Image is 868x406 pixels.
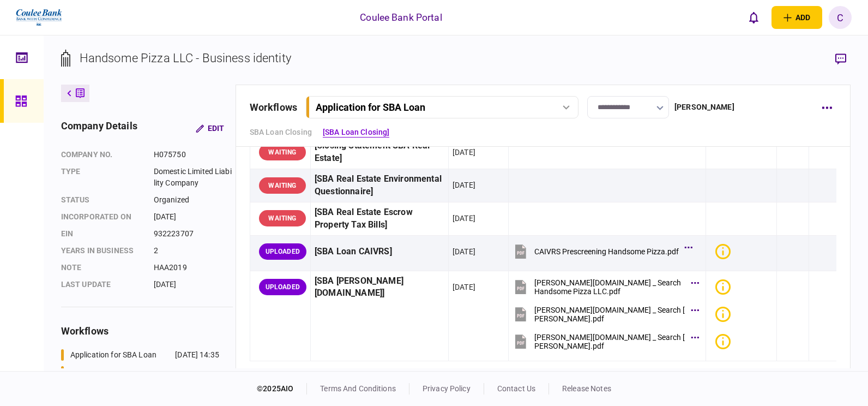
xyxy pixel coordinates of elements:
button: SAM.gov _ Search Handsome Pizza LLC.pdf [513,275,696,300]
button: open notifications list [742,6,765,29]
button: SAM.gov _ Search Christia Carini Hanson.pdf [513,330,696,354]
div: 932223707 [154,228,233,240]
div: [DATE] [453,246,475,257]
button: SAM.gov _ Search Dean M Hanson.pdf [513,302,696,327]
div: incorporated on [61,211,143,223]
a: SBA Loan Closing [250,127,312,138]
div: SAM.gov _ Search Handsome Pizza LLC.pdf [534,278,685,296]
div: Organized [154,194,233,206]
div: [Closing Statement SBA Real Estate] [315,140,444,165]
div: [DATE] [154,211,233,223]
div: Financial Requirements [70,366,151,378]
div: [DATE] 14:35 [175,349,219,361]
div: workflows [61,324,233,338]
div: status [61,194,143,206]
div: [DATE] [154,279,233,290]
div: SAM.gov _ Search Christia Carini Hanson.pdf [534,333,685,350]
button: Bad quality [715,244,735,259]
div: workflows [250,100,297,115]
button: Bad quality [715,279,735,295]
div: [DATE] [453,180,475,190]
div: [SBA Loan CAIVRS] [315,240,444,264]
a: privacy policy [423,384,471,393]
div: Bad quality [715,279,731,295]
button: Application for SBA Loan [306,96,578,118]
div: Bad quality [715,334,731,349]
div: [PERSON_NAME] [674,101,734,113]
div: Domestic Limited Liability Company [154,166,233,189]
div: Application for SBA Loan [70,349,156,361]
div: WAITING [259,144,306,160]
div: note [61,262,143,273]
button: Bad quality [715,307,735,322]
a: release notes [562,384,611,393]
button: Bad quality [715,334,735,349]
div: Coulee Bank Portal [360,10,442,25]
div: WAITING [259,177,306,194]
div: Bad quality [715,244,731,259]
div: company no. [61,149,143,160]
a: Application for SBA Loan[DATE] 14:35 [61,349,219,361]
a: contact us [497,384,535,393]
a: terms and conditions [320,384,396,393]
div: CAIVRS Prescreening Handsome Pizza.pdf [534,247,679,256]
div: UPLOADED [259,243,306,260]
div: Type [61,166,143,189]
div: [DATE] [453,282,475,292]
div: Bad quality [715,307,731,322]
div: Application for SBA Loan [316,101,425,113]
div: H075750 [154,149,233,160]
div: Handsome Pizza LLC - Business identity [80,49,291,67]
div: [SBA [PERSON_NAME][DOMAIN_NAME]] [315,275,444,300]
div: company details [61,118,137,138]
button: C [829,6,852,29]
div: years in business [61,245,143,256]
div: WAITING [259,210,306,226]
img: client company logo [15,4,63,31]
div: [SBA Real Estate Escrow Property Tax Bills] [315,206,444,231]
div: 2 [154,245,233,256]
div: EIN [61,228,143,240]
div: last update [61,279,143,290]
div: SAM.gov _ Search Dean M Hanson.pdf [534,306,685,323]
div: [DATE] 11:19 [175,366,219,378]
div: [DATE] [453,213,475,224]
div: [DATE] [453,147,475,158]
div: UPLOADED [259,279,306,295]
a: Financial Requirements[DATE] 11:19 [61,366,219,378]
button: CAIVRS Prescreening Handsome Pizza.pdf [513,240,690,264]
div: © 2025 AIO [257,383,307,395]
div: [SBA Real Estate Environmental Questionnaire] [315,173,444,198]
a: [SBA Loan Closing] [323,127,389,138]
div: HAA2019 [154,262,233,273]
button: open adding identity options [771,6,822,29]
button: Edit [187,118,233,138]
